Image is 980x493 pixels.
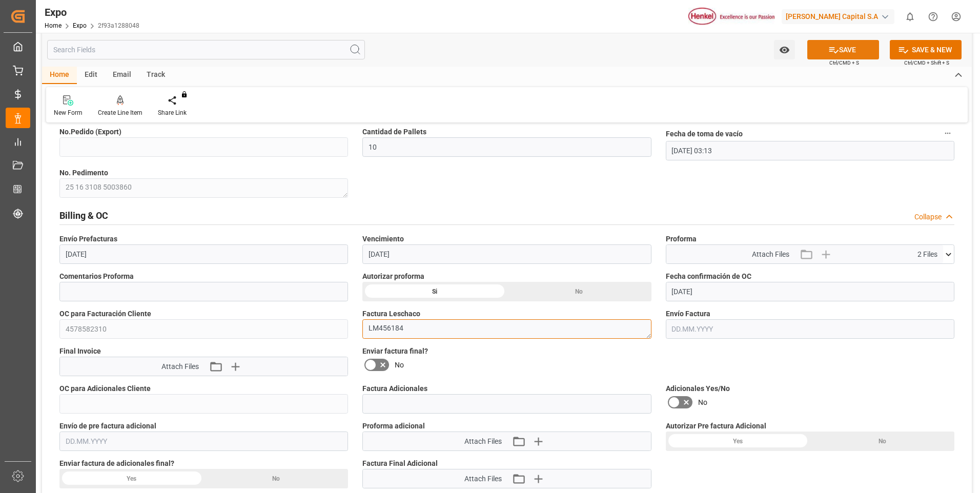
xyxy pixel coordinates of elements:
[666,432,810,451] div: Yes
[362,309,420,319] span: Factura Leschaco
[362,346,428,357] span: Enviar factura final?
[59,469,204,488] div: Yes
[807,40,879,59] button: SAVE
[890,40,962,59] button: SAVE & NEW
[914,212,942,222] div: Collapse
[42,67,77,84] div: Home
[395,360,404,371] span: No
[829,59,859,67] span: Ctrl/CMD + S
[59,458,174,469] span: Enviar factura de adicionales final?
[782,7,899,26] button: [PERSON_NAME] Capital S.A
[362,383,427,394] span: Factura Adicionales
[59,346,101,357] span: Final Invoice
[59,383,151,394] span: OC para Adicionales Cliente
[362,421,425,432] span: Proforma adicional
[362,458,438,469] span: Factura Final Adicional
[59,168,108,178] span: No. Pedimento
[464,474,502,484] span: Attach Files
[941,127,954,140] button: Fecha de toma de vacío
[899,5,922,28] button: show 0 new notifications
[59,178,348,198] textarea: 25 16 3108 5003860
[362,244,651,264] input: DD.MM.YYYY
[59,244,348,264] input: DD.MM.YYYY
[98,108,142,117] div: Create Line Item
[204,469,349,488] div: No
[59,309,151,319] span: OC para Facturación Cliente
[666,271,751,282] span: Fecha confirmación de OC
[362,271,424,282] span: Autorizar proforma
[362,234,404,244] span: Vencimiento
[59,234,117,244] span: Envío Prefacturas
[698,397,707,408] span: No
[59,209,108,222] h2: Billing & OC
[666,383,730,394] span: Adicionales Yes/No
[45,22,62,29] a: Home
[54,108,83,117] div: New Form
[666,319,954,339] input: DD.MM.YYYY
[362,127,426,137] span: Cantidad de Pallets
[666,421,766,432] span: Autorizar Pre factura Adicional
[362,319,651,339] textarea: LM456184
[59,421,156,432] span: Envío de pre factura adicional
[161,361,199,372] span: Attach Files
[666,234,697,244] span: Proforma
[904,59,949,67] span: Ctrl/CMD + Shift + S
[45,5,139,20] div: Expo
[73,22,87,29] a: Expo
[139,67,173,84] div: Track
[105,67,139,84] div: Email
[666,141,954,160] input: DD.MM.YYYY HH:MM
[917,249,937,260] span: 2 Files
[782,9,894,24] div: [PERSON_NAME] Capital S.A
[464,436,502,447] span: Attach Files
[666,309,710,319] span: Envío Factura
[47,40,365,59] input: Search Fields
[774,40,795,59] button: open menu
[77,67,105,84] div: Edit
[922,5,945,28] button: Help Center
[59,271,134,282] span: Comentarios Proforma
[59,432,348,451] input: DD.MM.YYYY
[752,249,789,260] span: Attach Files
[688,8,774,26] img: Henkel%20logo.jpg_1689854090.jpg
[666,129,743,139] span: Fecha de toma de vacío
[666,282,954,301] input: DD.MM.YYYY
[59,127,121,137] span: No.Pedido (Export)
[810,432,954,451] div: No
